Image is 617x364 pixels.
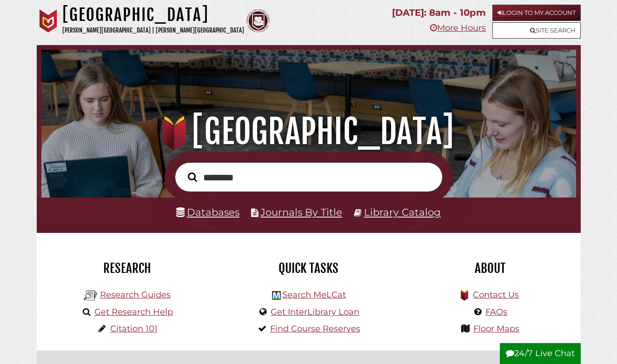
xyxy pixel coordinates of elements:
[271,307,359,317] a: Get InterLibrary Loan
[492,5,581,21] a: Login to My Account
[492,22,581,39] a: Site Search
[225,260,392,276] h2: Quick Tasks
[94,307,173,317] a: Get Research Help
[392,5,486,21] p: [DATE]: 8am - 10pm
[270,324,360,334] a: Find Course Reserves
[272,291,281,300] img: Hekman Library Logo
[430,23,486,33] a: More Hours
[473,290,519,300] a: Contact Us
[485,307,507,317] a: FAQs
[406,260,574,276] h2: About
[364,206,441,218] a: Library Catalog
[246,9,270,33] img: Calvin Theological Seminary
[176,206,239,218] a: Databases
[62,25,244,36] p: [PERSON_NAME][GEOGRAPHIC_DATA] | [PERSON_NAME][GEOGRAPHIC_DATA]
[100,290,171,300] a: Research Guides
[84,289,98,303] img: Hekman Library Logo
[473,324,519,334] a: Floor Maps
[260,206,342,218] a: Journals By Title
[183,170,202,184] button: Search
[37,9,60,33] img: Calvin University
[110,324,158,334] a: Citation 101
[188,172,197,182] i: Search
[282,290,346,300] a: Search MeLCat
[50,111,566,152] h1: [GEOGRAPHIC_DATA]
[62,5,244,25] h1: [GEOGRAPHIC_DATA]
[44,260,211,276] h2: Research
